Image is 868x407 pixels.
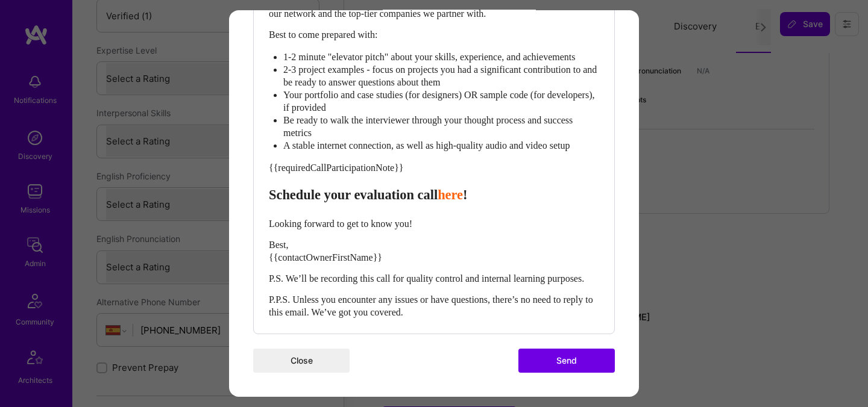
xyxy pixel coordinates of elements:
[269,219,412,229] span: Looking forward to get to know you!
[253,349,350,373] button: Close
[269,187,438,202] span: Schedule your evaluation call
[269,240,382,263] span: Best, {{contactOwnerFirstName}}
[283,52,575,62] span: 1-2 minute "elevator pitch" about your skills, experience, and achievements
[283,90,597,113] span: Your portfolio and case studies (for designers) OR sample code (for developers), if provided
[269,30,377,40] span: Best to come prepared with:
[283,64,599,87] span: 2-3 project examples - focus on projects you had a significant contribution to and be ready to an...
[269,163,404,173] span: {{requiredCallParticipationNote}}
[229,10,639,397] div: modal
[283,115,575,138] span: Be ready to walk the interviewer through your thought process and success metrics
[518,349,615,373] button: Send
[463,187,467,202] span: !
[269,273,584,284] span: P.S. We’ll be recording this call for quality control and internal learning purposes.
[438,187,463,202] a: here
[269,294,596,317] span: P.P.S. Unless you encounter any issues or have questions, there’s no need to reply to this email....
[283,140,570,151] span: A stable internet connection, as well as high-quality audio and video setup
